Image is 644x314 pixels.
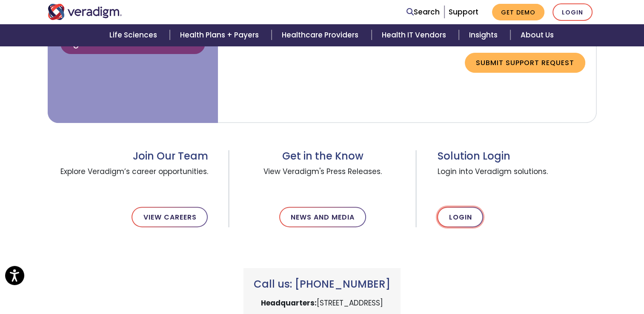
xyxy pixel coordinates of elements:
[552,3,592,21] a: Login
[250,163,395,193] span: View Veradigm's Press Releases.
[48,4,122,20] img: Veradigm logo
[437,150,596,163] h3: Solution Login
[272,24,371,46] a: Healthcare Providers
[48,163,208,193] span: Explore Veradigm’s career opportunities.
[279,207,366,227] a: News and Media
[449,7,478,17] a: Support
[99,24,170,46] a: Life Sciences
[492,4,544,20] a: Get Demo
[170,24,272,46] a: Health Plans + Payers
[465,53,585,72] button: Submit Support Request
[261,298,317,308] strong: Headquarters:
[510,24,564,46] a: About Us
[437,163,596,193] span: Login into Veradigm solutions.
[254,297,390,309] p: [STREET_ADDRESS]
[406,6,440,18] a: Search
[250,150,395,163] h3: Get in the Know
[459,24,510,46] a: Insights
[372,24,459,46] a: Health IT Vendors
[254,278,390,291] h3: Call us: [PHONE_NUMBER]
[48,150,208,163] h3: Join Our Team
[132,207,208,227] a: View Careers
[437,207,483,227] a: Login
